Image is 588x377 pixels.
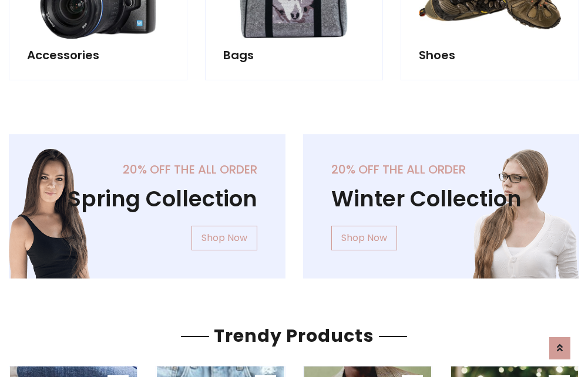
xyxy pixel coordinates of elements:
h5: Shoes [419,48,561,62]
h1: Spring Collection [37,186,257,212]
h1: Winter Collection [331,186,552,212]
a: Shop Now [331,226,397,250]
h5: Accessories [27,48,169,62]
h5: 20% off the all order [37,162,257,176]
span: Trendy Products [209,323,379,348]
a: Shop Now [191,226,257,250]
h5: Bags [223,48,365,62]
h5: 20% off the all order [331,162,552,176]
